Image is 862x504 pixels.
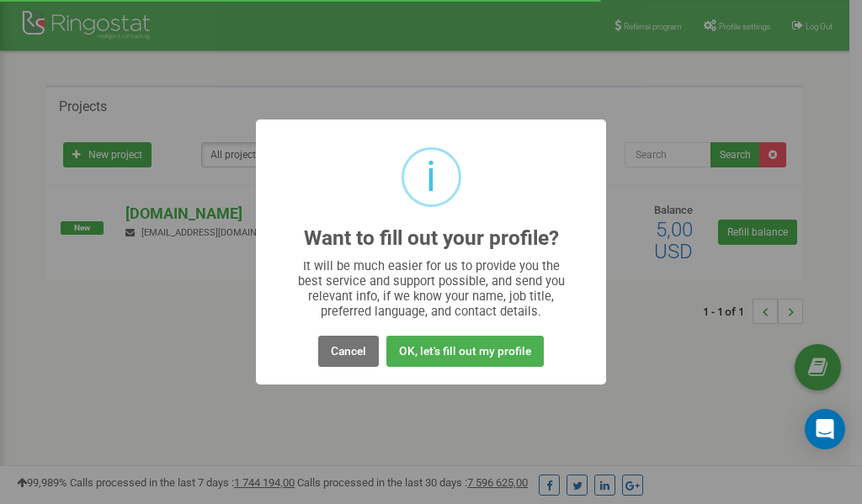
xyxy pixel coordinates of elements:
[318,336,379,367] button: Cancel
[386,336,544,367] button: OK, let's fill out my profile
[290,258,573,319] div: It will be much easier for us to provide you the best service and support possible, and send you ...
[426,150,436,204] div: i
[304,227,559,250] h2: Want to fill out your profile?
[805,409,845,449] div: Open Intercom Messenger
